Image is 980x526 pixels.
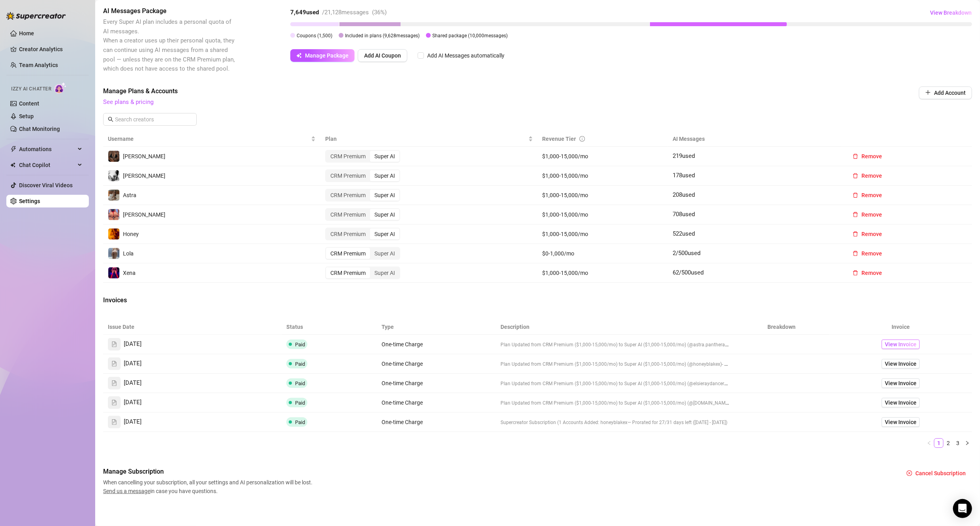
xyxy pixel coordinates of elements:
[123,211,165,218] span: [PERSON_NAME]
[944,439,953,447] a: 2
[325,150,400,163] div: segmented control
[882,398,920,407] a: View Invoice
[111,419,117,425] span: file-text
[370,209,399,220] div: Super AI
[326,267,370,278] div: CRM Premium
[501,341,729,347] span: Plan Updated from CRM Premium ($1,000-15,000/mo) to Super AI ($1,000-15,000/mo) (@astra.panthera)
[372,9,387,16] span: ( 36 %)
[325,134,527,143] span: Plan
[6,12,66,20] img: logo-BBDzfeDw.svg
[124,417,142,427] span: [DATE]
[934,90,966,96] span: Add Account
[326,151,370,162] div: CRM Premium
[345,33,420,38] span: Included in plans ( 9,628 messages)
[501,420,627,425] span: Supercreator Subscription (1 Accounts Added: honeyblakex
[370,170,399,181] div: Super AI
[538,166,668,186] td: $1,000-15,000/mo
[930,6,972,19] button: View Breakdown
[19,62,58,68] a: Team Analytics
[326,248,370,259] div: CRM Premium
[295,342,305,347] span: Paid
[627,420,727,425] span: — Prorated for 27/31 days left ([DATE] - [DATE])
[885,379,917,388] span: View Invoice
[731,400,883,406] span: - Prorated for the 16 remaining days in the billing cycle ([DATE] - [DATE])
[326,209,370,220] div: CRM Premium
[19,182,73,188] a: Discover Viral Videos
[295,400,305,406] span: Paid
[885,418,917,426] span: View Invoice
[496,319,734,335] th: Description
[103,131,320,147] th: Username
[924,438,934,448] li: Previous Page
[538,225,668,244] td: $1,000-15,000/mo
[295,361,305,367] span: Paid
[861,211,882,218] span: Remove
[282,319,377,335] th: Status
[123,153,165,159] span: [PERSON_NAME]
[19,198,40,204] a: Settings
[734,319,829,335] th: Breakdown
[965,441,970,445] span: right
[10,146,17,152] span: thunderbolt
[432,33,508,38] span: Shared package ( 10,000 messages)
[326,170,370,181] div: CRM Premium
[19,126,60,132] a: Chat Monitoring
[108,151,119,162] img: Nina
[295,380,305,386] span: Paid
[673,230,695,237] span: 522 used
[882,340,920,349] a: View Invoice
[19,159,75,171] span: Chat Copilot
[370,267,399,278] div: Super AI
[963,438,972,448] button: right
[579,136,585,142] span: info-circle
[290,49,355,62] button: Manage Package
[103,319,282,335] th: Issue Date
[924,438,934,448] button: left
[124,378,142,388] span: [DATE]
[108,209,119,220] img: Stella
[326,228,370,240] div: CRM Premium
[124,359,142,369] span: [DATE]
[370,228,399,240] div: Super AI
[297,33,332,38] span: Coupons ( 1,500 )
[115,115,186,124] input: Search creators
[853,154,858,159] span: delete
[925,90,931,95] span: plus
[501,361,722,367] span: Plan Updated from CRM Premium ($1,000-15,000/mo) to Super AI ($1,000-15,000/mo) (@honeyblakex)
[370,151,399,162] div: Super AI
[320,131,538,147] th: Plan
[722,361,874,367] span: - Prorated for the 16 remaining days in the billing cycle ([DATE] - [DATE])
[10,162,15,168] img: Chat Copilot
[124,340,142,349] span: [DATE]
[19,100,39,107] a: Content
[927,441,932,445] span: left
[19,143,75,155] span: Automations
[370,190,399,201] div: Super AI
[111,400,117,405] span: file-text
[11,85,51,93] span: Izzy AI Chatter
[111,342,117,347] span: file-text
[108,228,119,240] img: Honey
[673,191,695,198] span: 208 used
[846,169,888,182] button: Remove
[325,208,400,221] div: segmented control
[103,98,153,106] a: See plans & pricing
[325,169,400,182] div: segmented control
[853,192,858,198] span: delete
[953,439,962,447] a: 3
[358,49,407,62] button: Add AI Coupon
[325,267,400,279] div: segmented control
[123,250,134,257] span: Lola
[944,438,953,448] li: 2
[322,9,369,16] span: / 21,128 messages
[907,470,912,476] span: close-circle
[538,147,668,166] td: $1,000-15,000/mo
[103,86,865,96] span: Manage Plans & Accounts
[673,211,695,218] span: 708 used
[103,478,315,495] span: When cancelling your subscription, all your settings and AI personalization will be lost. in case...
[325,228,400,240] div: segmented control
[124,398,142,407] span: [DATE]
[382,399,423,406] span: One-time Charge
[963,438,972,448] li: Next Page
[123,231,139,237] span: Honey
